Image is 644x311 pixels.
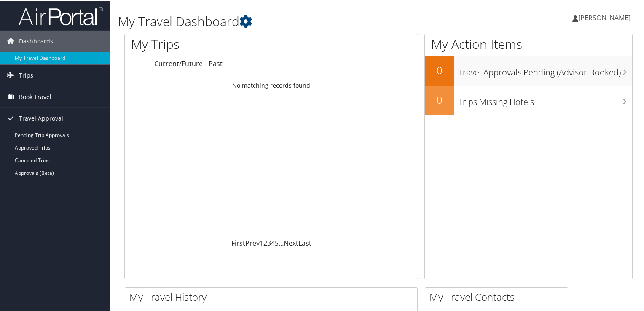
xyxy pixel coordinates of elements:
h2: 0 [425,62,454,77]
span: Dashboards [19,30,53,51]
img: airportal-logo.png [19,5,103,25]
h2: 0 [425,92,454,106]
h1: My Travel Dashboard [118,12,465,29]
h1: My Trips [131,35,290,52]
span: Book Travel [19,86,51,107]
a: 1 [260,238,263,247]
a: [PERSON_NAME] [572,4,639,29]
a: 5 [275,238,279,247]
h1: My Action Items [425,35,632,52]
h3: Trips Missing Hotels [459,91,632,107]
a: 0Trips Missing Hotels [425,85,632,115]
a: Past [209,58,223,67]
a: 3 [267,238,271,247]
span: [PERSON_NAME] [578,12,631,21]
a: 4 [271,238,275,247]
a: Last [298,238,311,247]
a: Current/Future [154,58,203,67]
span: Travel Approval [19,107,63,128]
span: Trips [19,64,33,85]
a: Next [284,238,298,247]
td: No matching records found [125,77,418,92]
a: 0Travel Approvals Pending (Advisor Booked) [425,56,632,85]
a: 2 [263,238,267,247]
a: Prev [245,238,260,247]
h3: Travel Approvals Pending (Advisor Booked) [459,62,632,78]
span: … [279,238,284,247]
a: First [231,238,245,247]
h2: My Travel Contacts [429,289,568,303]
h2: My Travel History [129,289,417,303]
